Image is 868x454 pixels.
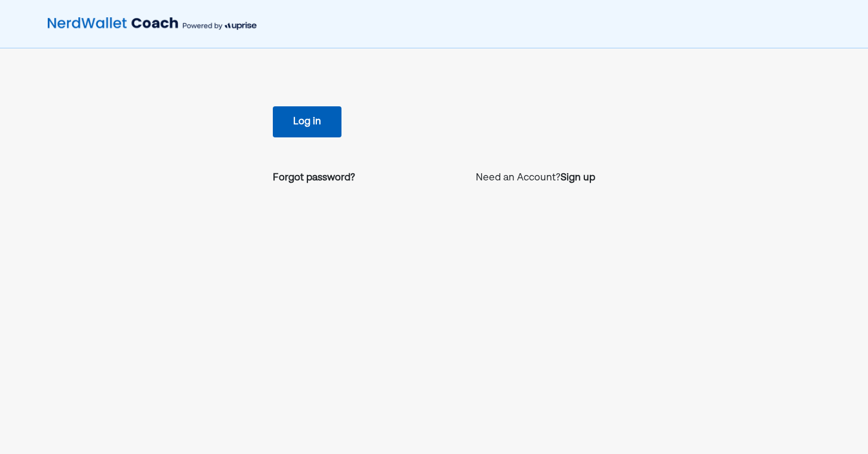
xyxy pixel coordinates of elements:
button: Log in [273,106,341,137]
p: Need an Account? [476,171,595,185]
a: Forgot password? [273,171,355,185]
a: Sign up [561,171,595,185]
